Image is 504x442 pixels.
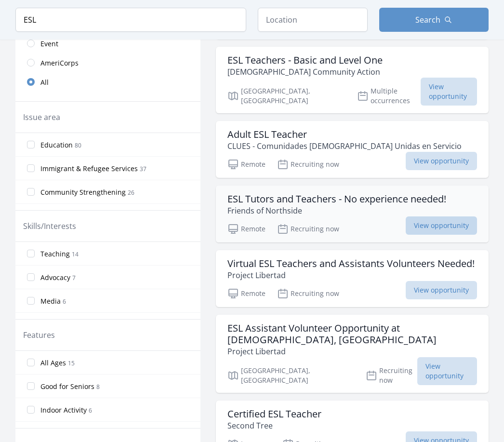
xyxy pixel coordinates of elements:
[63,297,66,306] span: 6
[40,78,49,87] span: All
[227,288,265,299] p: Remote
[23,329,55,341] legend: Features
[40,273,70,282] span: Advocacy
[227,66,383,78] p: [DEMOGRAPHIC_DATA] Community Action
[227,366,354,385] p: [GEOGRAPHIC_DATA], [GEOGRAPHIC_DATA]
[216,47,489,113] a: ESL Teachers - Basic and Level One [DEMOGRAPHIC_DATA] Community Action [GEOGRAPHIC_DATA], [GEOGRA...
[227,408,321,420] h3: Certified ESL Teacher
[89,406,92,415] span: 6
[227,193,446,205] h3: ESL Tutors and Teachers - No experience needed!
[406,152,477,170] span: View opportunity
[140,165,146,173] span: 37
[15,8,246,32] input: Keyword
[227,86,345,106] p: [GEOGRAPHIC_DATA], [GEOGRAPHIC_DATA]
[15,72,200,92] a: All
[227,129,462,140] h3: Adult ESL Teacher
[68,359,75,367] span: 15
[406,216,477,235] span: View opportunity
[216,315,489,393] a: ESL Assistant Volunteer Opportunity at [DEMOGRAPHIC_DATA], [GEOGRAPHIC_DATA] Project Libertad [GE...
[27,273,35,281] input: Advocacy 7
[40,405,87,415] span: Indoor Activity
[227,205,446,216] p: Friends of Northside
[40,249,70,259] span: Teaching
[27,406,35,414] input: Indoor Activity 6
[128,188,134,197] span: 26
[216,121,489,178] a: Adult ESL Teacher CLUES - Comunidades [DEMOGRAPHIC_DATA] Unidas en Servicio Remote Recruiting now...
[216,186,489,242] a: ESL Tutors and Teachers - No experience needed! Friends of Northside Remote Recruiting now View o...
[227,159,265,170] p: Remote
[40,188,126,197] span: Community Strengthening
[40,382,94,391] span: Good for Seniors
[227,140,462,152] p: CLUES - Comunidades [DEMOGRAPHIC_DATA] Unidas en Servicio
[366,366,417,385] p: Recruiting now
[15,34,200,53] a: Event
[27,141,35,148] input: Education 80
[23,111,60,123] legend: Issue area
[75,141,81,149] span: 80
[415,14,440,26] span: Search
[40,58,79,68] span: AmeriCorps
[227,258,475,269] h3: Virtual ESL Teachers and Assistants Volunteers Needed!
[40,358,66,368] span: All Ages
[227,223,265,235] p: Remote
[72,250,79,258] span: 14
[406,281,477,299] span: View opportunity
[258,8,368,32] input: Location
[227,346,477,357] p: Project Libertad
[27,188,35,196] input: Community Strengthening 26
[277,223,339,235] p: Recruiting now
[40,164,138,174] span: Immigrant & Refugee Services
[96,383,100,391] span: 8
[15,53,200,72] a: AmeriCorps
[379,8,489,32] button: Search
[27,297,35,305] input: Media 6
[417,357,477,385] span: View opportunity
[277,288,339,299] p: Recruiting now
[277,159,339,170] p: Recruiting now
[227,420,321,431] p: Second Tree
[40,140,73,150] span: Education
[23,220,76,232] legend: Skills/Interests
[227,269,475,281] p: Project Libertad
[27,250,35,257] input: Teaching 14
[40,39,58,49] span: Event
[27,359,35,366] input: All Ages 15
[227,54,383,66] h3: ESL Teachers - Basic and Level One
[27,382,35,390] input: Good for Seniors 8
[216,250,489,307] a: Virtual ESL Teachers and Assistants Volunteers Needed! Project Libertad Remote Recruiting now Vie...
[357,86,421,106] p: Multiple occurrences
[27,164,35,172] input: Immigrant & Refugee Services 37
[421,78,477,106] span: View opportunity
[227,322,477,346] h3: ESL Assistant Volunteer Opportunity at [DEMOGRAPHIC_DATA], [GEOGRAPHIC_DATA]
[40,296,61,306] span: Media
[72,274,76,282] span: 7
